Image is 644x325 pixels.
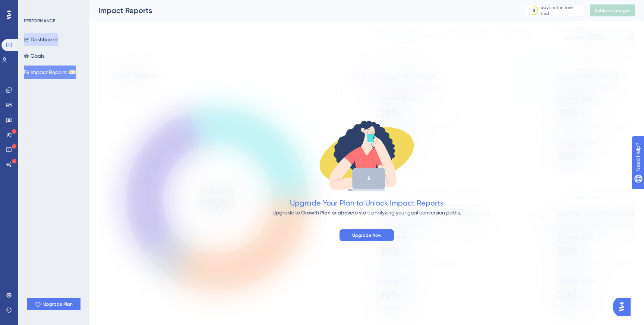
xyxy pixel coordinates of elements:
div: Impact Reports [98,5,506,16]
div: BETA [69,70,76,74]
button: Publish Changes [590,4,635,16]
div: PERFORMANCE [24,18,55,24]
span: Upgrade to to start analyzing your goal conversion paths. [272,210,461,216]
iframe: UserGuiding AI Assistant Launcher [613,296,635,318]
button: Upgrade Now [340,229,394,241]
span: Growth Plan or above [301,210,353,216]
button: Dashboard [24,33,58,46]
span: Upgrade Plan [43,301,73,307]
div: 8 [533,7,535,13]
span: Publish Changes [595,7,631,13]
button: Upgrade Plan [27,298,80,310]
button: Goals [24,49,44,63]
div: days left in free trial [540,4,582,16]
span: Upgrade Your Plan to Unlock Impact Reports [290,198,443,207]
button: Impact ReportsBETA [24,66,76,79]
span: Need Help? [18,2,47,11]
span: Upgrade Now [352,232,381,238]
